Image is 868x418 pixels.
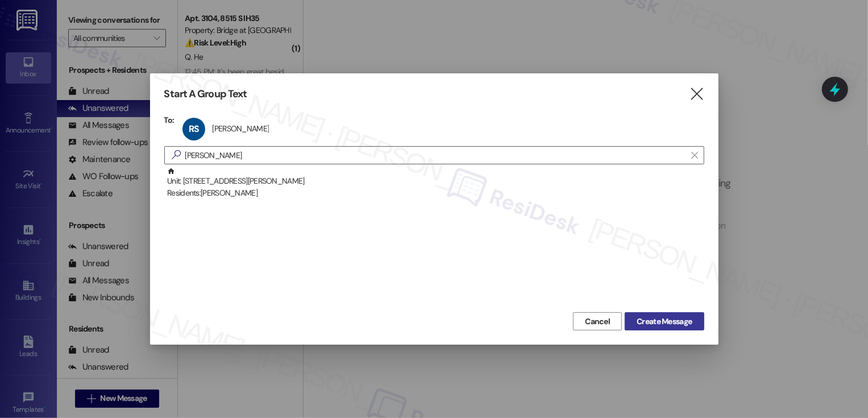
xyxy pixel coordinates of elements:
[573,312,622,330] button: Cancel
[164,167,704,196] div: Unit: [STREET_ADDRESS][PERSON_NAME]Residents:[PERSON_NAME]
[185,147,686,163] input: Search for any contact or apartment
[167,167,704,200] div: Unit: [STREET_ADDRESS][PERSON_NAME]
[189,123,199,135] span: RS
[689,88,704,100] i: 
[625,312,704,330] button: Create Message
[686,147,704,164] button: Clear text
[167,187,704,199] div: Residents: [PERSON_NAME]
[164,115,175,125] h3: To:
[691,151,697,160] i: 
[585,316,610,328] span: Cancel
[637,316,692,328] span: Create Message
[164,88,247,101] h3: Start A Group Text
[167,149,185,161] i: 
[212,123,269,134] div: [PERSON_NAME]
